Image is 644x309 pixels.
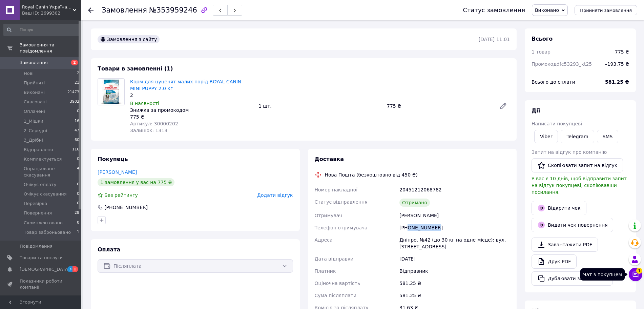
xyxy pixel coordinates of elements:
a: Відкрити чек [532,201,586,215]
span: 2_Середні [24,128,47,134]
span: Телефон отримувача [315,225,368,230]
span: Платник [315,268,336,274]
div: Чат з покупцем [580,268,625,281]
div: Дніпро, №42 (до 30 кг на одне місце): вул. [STREET_ADDRESS] [398,234,511,253]
img: Корм для цуценят малих порід ROYAL CANIN MINI PUPPY 2.0 кг [98,79,124,105]
span: Всього до сплати [532,79,575,85]
span: 0 [77,182,79,188]
div: Ваш ID: 2699302 [22,10,81,16]
span: В наявності [130,101,159,106]
a: [PERSON_NAME] [98,169,137,175]
span: Оплачені [24,108,45,115]
span: Товар заброньовано [24,229,71,235]
span: Прийняти замовлення [580,8,632,13]
span: Комплектується [24,156,62,162]
b: 581.25 ₴ [605,79,629,85]
span: 60 [75,137,79,143]
span: Скомплектовано [24,220,63,226]
span: Товари в замовленні (1) [98,65,173,72]
span: 1_Мішки [24,118,43,124]
button: Дублювати замовлення [532,271,613,286]
a: Корм для цуценят малих порід ROYAL CANIN MINI PUPPY 2.0 кг [130,79,241,91]
span: Написати покупцеві [532,121,582,126]
span: Без рейтингу [104,192,138,198]
span: 0 [77,201,79,207]
button: Скопіювати запит на відгук [532,158,623,172]
button: SMS [597,130,619,143]
button: Видати чек повернення [532,218,613,232]
span: Номер накладної [315,187,358,192]
span: 28 [75,210,79,216]
span: 16 [75,118,79,124]
span: Статус відправлення [315,199,368,205]
span: Показники роботи компанії [20,278,63,290]
div: 1 шт. [256,101,384,111]
div: 581.25 ₴ [398,277,511,289]
div: 775 ₴ [615,48,629,55]
a: Telegram [561,130,594,143]
div: [PHONE_NUMBER] [398,222,511,234]
span: 1 [72,266,78,272]
div: Повернутися назад [88,7,94,14]
time: [DATE] 11:01 [479,37,510,42]
span: 3_Дрібні [24,137,43,143]
button: Чат з покупцем1 [629,268,642,281]
div: Відправник [398,265,511,277]
div: ₴ [601,57,633,71]
span: 1 [77,229,79,235]
span: Скасовані [24,99,47,105]
span: – 193.75 [605,61,624,67]
span: Покупець [98,156,128,162]
div: Статус замовлення [463,7,525,14]
span: Очікує скасування [24,191,67,197]
span: Отримувач [315,213,342,218]
span: Додати відгук [257,192,293,198]
a: Друк PDF [532,254,577,269]
span: Оціночна вартість [315,281,360,286]
span: Виконані [24,89,45,96]
span: Перевірка [24,201,47,207]
span: Очікує оплату [24,182,56,188]
span: Товари та послуги [20,255,63,261]
span: У вас є 10 днів, щоб відправити запит на відгук покупцеві, скопіювавши посилання. [532,176,627,195]
span: Замовлення та повідомлення [20,42,81,54]
span: Дата відправки [315,256,354,262]
div: 20451212068782 [398,184,511,196]
span: 0 [77,156,79,162]
span: 2 [77,70,79,77]
div: Отримано [399,199,430,207]
span: 4 [77,166,79,178]
span: 47 [75,128,79,134]
span: Повернення [24,210,52,216]
span: Сума післяплати [315,293,357,298]
span: Royal Canin Україна (Інтернет-магазин) [22,4,73,10]
span: Доставка [315,156,344,162]
span: 1 [636,268,642,274]
span: dfc53293_kt25 [557,61,592,67]
span: Відправлено [24,147,53,153]
span: Нові [24,70,34,77]
div: [DATE] [398,253,511,265]
span: 116 [72,147,79,153]
div: [PERSON_NAME] [398,209,511,222]
div: 1 замовлення у вас на 775 ₴ [98,178,174,186]
span: Запит на відгук про компанію [532,149,607,155]
span: 3 [67,266,73,272]
span: Повідомлення [20,243,53,249]
span: 2 [71,60,78,65]
div: 775 ₴ [384,101,494,111]
a: Завантажити PDF [532,238,598,252]
div: 2 [130,92,253,99]
span: Залишок: 1313 [130,128,167,133]
span: 0 [77,220,79,226]
a: Редагувати [496,99,510,113]
div: [PHONE_NUMBER] [104,204,148,211]
span: Промокод [532,61,592,67]
span: Замовлення [20,60,48,66]
span: [DEMOGRAPHIC_DATA] [20,266,70,272]
div: 775 ₴ [130,114,253,120]
div: 581.25 ₴ [398,289,511,302]
span: Прийняті [24,80,45,86]
div: Нова Пошта (безкоштовно від 450 ₴) [323,171,419,178]
div: Знижка за промокодом [130,107,253,114]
